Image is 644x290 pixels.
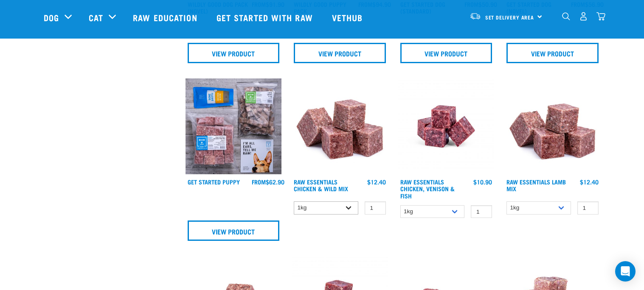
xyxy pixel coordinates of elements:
img: Chicken Venison mix 1655 [398,78,495,175]
div: $12.40 [367,178,386,185]
img: home-icon-1@2x.png [562,12,570,20]
a: Raw Education [124,0,208,34]
a: Cat [89,11,103,24]
input: 1 [577,201,599,215]
a: Raw Essentials Lamb Mix [506,180,566,190]
a: View Product [188,220,280,241]
span: Set Delivery Area [485,16,534,19]
a: Vethub [323,0,374,34]
img: Pile Of Cubed Chicken Wild Meat Mix [292,78,388,175]
span: FROM [252,180,266,183]
img: van-moving.png [470,12,481,20]
div: $12.40 [580,178,599,185]
img: home-icon@2x.png [596,12,605,21]
input: 1 [471,205,492,218]
a: View Product [506,43,599,63]
a: Raw Essentials Chicken & Wild Mix [294,180,348,190]
img: NPS Puppy Update [186,78,282,175]
a: View Product [188,43,280,63]
a: Raw Essentials Chicken, Venison & Fish [400,180,455,197]
a: View Product [400,43,492,63]
div: $10.90 [473,178,492,185]
div: Open Intercom Messenger [615,261,636,282]
div: $62.90 [252,178,284,185]
img: user.png [579,12,588,21]
a: Dog [44,11,59,24]
a: Get started with Raw [208,0,323,34]
a: Get Started Puppy [188,180,240,183]
input: 1 [365,201,386,215]
img: ?1041 RE Lamb Mix 01 [504,78,601,175]
a: View Product [294,43,386,63]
